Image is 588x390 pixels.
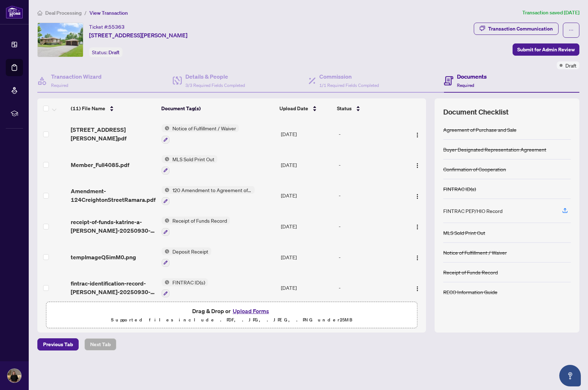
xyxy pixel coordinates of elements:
img: Status Icon [162,124,170,132]
span: Amendment-124CreightonStreetRamara.pdf [71,187,156,204]
span: Member_Full4085.pdf [71,161,129,169]
button: Status IconDeposit Receipt [162,247,211,267]
button: Open asap [559,365,581,386]
img: Status Icon [162,155,170,163]
span: receipt-of-funds-katrine-a-[PERSON_NAME]-20250930-084425.pdf [71,218,156,235]
span: 55363 [108,24,125,30]
td: [DATE] [278,119,336,149]
th: Document Tag(s) [158,98,277,119]
div: - [339,253,403,261]
td: [DATE] [278,180,336,211]
span: Submit for Admin Review [517,44,575,55]
div: Notice of Fulfillment / Waiver [443,249,507,256]
img: Status Icon [162,217,170,224]
p: Supported files include .PDF, .JPG, .JPEG, .PNG under 25 MB [51,316,413,324]
span: [STREET_ADDRESS][PERSON_NAME] [89,31,187,40]
button: Status Icon120 Amendment to Agreement of Purchase and Sale [162,186,255,205]
span: 1/1 Required Fields Completed [319,83,379,88]
span: Status [337,105,352,112]
h4: Transaction Wizard [51,72,102,81]
button: Upload Forms [231,306,271,316]
span: 120 Amendment to Agreement of Purchase and Sale [170,186,255,194]
td: [DATE] [278,273,336,303]
span: ellipsis [569,28,574,33]
button: Logo [412,128,423,140]
div: Transaction Communication [488,23,553,34]
img: Logo [415,132,420,138]
span: Draft [565,61,577,69]
div: FINTRAC ID(s) [443,185,476,193]
h4: Details & People [185,72,245,81]
img: Status Icon [162,186,170,194]
img: Logo [415,224,420,230]
button: Status IconFINTRAC ID(s) [162,278,208,298]
img: IMG-S12249923_1.jpg [38,23,83,57]
span: [STREET_ADDRESS][PERSON_NAME]pdf [71,125,156,143]
div: - [339,191,403,199]
button: Logo [412,159,423,171]
span: Drag & Drop or [192,306,271,316]
div: Receipt of Funds Record [443,268,498,276]
li: / [84,9,87,17]
span: MLS Sold Print Out [170,155,217,163]
span: Required [457,83,474,88]
span: (11) File Name [71,105,105,112]
span: Upload Date [279,105,308,112]
div: FINTRAC PEP/HIO Record [443,207,503,215]
button: Logo [412,190,423,201]
button: Logo [412,282,423,293]
td: [DATE] [278,149,336,180]
span: Previous Tab [43,339,73,350]
img: Logo [415,163,420,168]
span: 3/3 Required Fields Completed [185,83,245,88]
button: Previous Tab [37,338,79,350]
span: Drag & Drop orUpload FormsSupported files include .PDF, .JPG, .JPEG, .PNG under25MB [46,302,417,329]
div: MLS Sold Print Out [443,229,485,237]
div: - [339,130,403,138]
span: Required [51,83,68,88]
button: Status IconReceipt of Funds Record [162,217,230,236]
img: Logo [415,286,420,292]
img: Status Icon [162,247,170,255]
button: Logo [412,251,423,263]
img: Logo [415,194,420,199]
div: Ticket #: [89,23,125,31]
div: Status: [89,47,122,57]
span: Deal Processing [45,10,82,16]
button: Next Tab [84,338,116,350]
button: Logo [412,220,423,232]
img: Status Icon [162,278,170,286]
span: Receipt of Funds Record [170,217,230,224]
div: Agreement of Purchase and Sale [443,126,517,134]
span: fintrac-identification-record-[PERSON_NAME]-20250930-082819.pdf [71,279,156,296]
span: home [37,10,42,15]
th: (11) File Name [68,98,158,119]
div: Confirmation of Cooperation [443,165,506,173]
img: logo [6,5,23,19]
span: View Transaction [89,10,128,16]
h4: Commission [319,72,379,81]
span: Draft [108,49,120,56]
td: [DATE] [278,211,336,242]
div: - [339,161,403,169]
button: Status IconMLS Sold Print Out [162,155,217,175]
button: Status IconNotice of Fulfillment / Waiver [162,124,239,144]
div: - [339,222,403,230]
div: Buyer Designated Representation Agreement [443,145,546,153]
td: [DATE] [278,242,336,273]
div: RECO Information Guide [443,288,497,296]
span: tempImageQ5imM0.png [71,253,136,261]
div: - [339,284,403,292]
span: Document Checklist [443,107,509,117]
span: Notice of Fulfillment / Waiver [170,124,239,132]
th: Status [334,98,404,119]
img: Profile Icon [8,369,21,382]
span: Deposit Receipt [170,247,211,255]
article: Transaction saved [DATE] [522,9,579,17]
h4: Documents [457,72,487,81]
button: Transaction Communication [474,23,559,35]
span: FINTRAC ID(s) [170,278,208,286]
img: Logo [415,255,420,261]
button: Submit for Admin Review [513,43,579,56]
th: Upload Date [277,98,334,119]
